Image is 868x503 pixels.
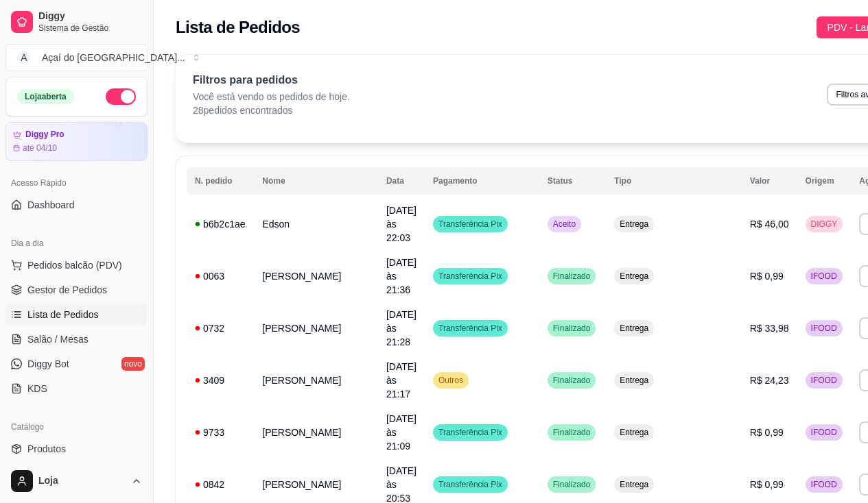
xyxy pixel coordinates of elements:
[5,304,148,326] a: Lista de Pedidos
[42,51,185,64] div: Açaí do [GEOGRAPHIC_DATA] ...
[386,413,417,452] span: [DATE] às 21:09
[5,44,148,71] button: Select a team
[436,375,466,386] span: Outros
[386,309,417,347] span: [DATE] às 21:28
[750,323,789,334] span: R$ 33,98
[750,479,784,490] span: R$ 0,99
[27,308,99,321] span: Lista de Pedidos
[195,321,246,335] div: 0732
[27,332,89,346] span: Salão / Mesas
[5,465,148,498] button: Loja
[106,88,136,105] button: Alterar Status
[25,130,64,140] article: Diggy Pro
[5,279,148,301] a: Gestor de Pedidos
[38,475,126,487] span: Loja
[606,167,742,195] th: Tipo
[193,72,350,88] p: Filtros para pedidos
[5,254,148,276] button: Pedidos balcão (PDV)
[808,271,840,282] span: IFOOD
[742,167,797,195] th: Valor
[550,479,594,490] span: Finalizado
[17,51,31,64] span: A
[386,205,417,243] span: [DATE] às 22:03
[797,167,852,195] th: Origem
[808,323,840,334] span: IFOOD
[17,89,74,104] div: Loja aberta
[750,219,789,230] span: R$ 46,00
[23,143,57,154] article: até 04/10
[193,90,350,103] p: Você está vendo os pedidos de hoje.
[750,271,784,282] span: R$ 0,99
[5,353,148,375] a: Diggy Botnovo
[808,375,840,386] span: IFOOD
[254,167,378,195] th: Nome
[5,232,148,254] div: Dia a dia
[27,283,107,297] span: Gestor de Pedidos
[176,16,300,38] h2: Lista de Pedidos
[617,375,651,386] span: Entrega
[617,219,651,230] span: Entrega
[550,375,594,386] span: Finalizado
[187,167,254,195] th: N. pedido
[539,167,606,195] th: Status
[436,479,505,490] span: Transferência Pix
[436,427,505,438] span: Transferência Pix
[195,478,246,491] div: 0842
[38,10,142,23] span: Diggy
[5,194,148,216] a: Dashboard
[750,427,784,438] span: R$ 0,99
[617,271,651,282] span: Entrega
[5,328,148,350] a: Salão / Mesas
[254,250,378,302] td: [PERSON_NAME]
[378,167,425,195] th: Data
[38,23,142,34] span: Sistema de Gestão
[195,373,246,387] div: 3409
[436,323,505,334] span: Transferência Pix
[617,427,651,438] span: Entrega
[750,375,789,386] span: R$ 24,23
[5,172,148,194] div: Acesso Rápido
[386,361,417,400] span: [DATE] às 21:17
[550,271,594,282] span: Finalizado
[436,219,505,230] span: Transferência Pix
[195,269,246,283] div: 0063
[5,438,148,460] a: Produtos
[195,217,246,231] div: b6b2c1ae
[5,122,148,161] a: Diggy Proaté 04/10
[5,416,148,438] div: Catálogo
[27,357,69,371] span: Diggy Bot
[5,378,148,400] a: KDS
[27,258,122,272] span: Pedidos balcão (PDV)
[425,167,539,195] th: Pagamento
[550,427,594,438] span: Finalizado
[27,382,47,395] span: KDS
[254,198,378,250] td: Edson
[193,103,350,117] p: 28 pedidos encontrados
[808,219,841,230] span: DIGGY
[386,257,417,295] span: [DATE] às 21:36
[27,198,75,212] span: Dashboard
[27,442,66,456] span: Produtos
[195,426,246,439] div: 9733
[436,271,505,282] span: Transferência Pix
[617,323,651,334] span: Entrega
[550,219,578,230] span: Aceito
[254,354,378,406] td: [PERSON_NAME]
[617,479,651,490] span: Entrega
[5,5,148,38] a: DiggySistema de Gestão
[550,323,594,334] span: Finalizado
[254,302,378,354] td: [PERSON_NAME]
[254,406,378,458] td: [PERSON_NAME]
[808,427,840,438] span: IFOOD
